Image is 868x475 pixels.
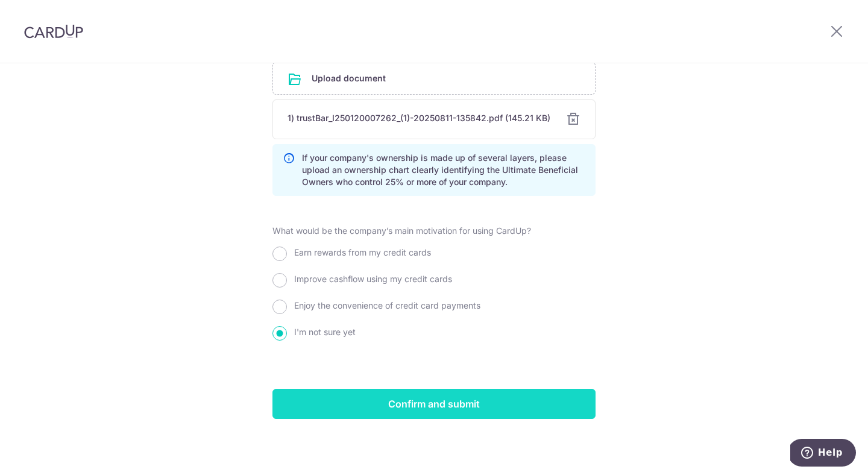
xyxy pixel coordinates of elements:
[294,274,452,284] span: Improve cashflow using my credit cards
[272,389,596,419] input: Confirm and submit
[790,439,856,469] iframe: Opens a widget where you can find more information
[294,247,431,257] span: Earn rewards from my credit cards
[272,62,596,95] div: Upload document
[302,152,585,188] p: If your company's ownership is made up of several layers, please upload an ownership chart clearl...
[294,300,480,310] span: Enjoy the convenience of credit card payments
[24,24,83,39] img: CardUp
[272,225,531,237] label: What would be the company’s main motivation for using CardUp?
[294,327,356,337] span: I'm not sure yet
[288,112,552,124] div: 1) trustBar_I250120007262_(1)-20250811-135842.pdf (145.21 KB)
